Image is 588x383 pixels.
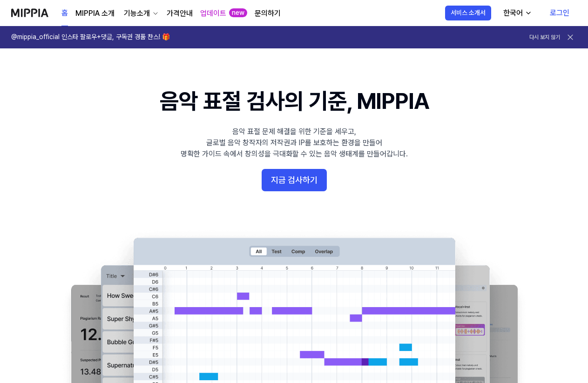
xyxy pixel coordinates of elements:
[496,4,538,22] button: 한국어
[11,33,170,42] h1: @mippia_official 인스타 팔로우+댓글, 구독권 경품 찬스! 🎁
[122,8,152,19] div: 기능소개
[445,6,491,20] button: 서비스 소개서
[181,126,408,160] div: 음악 표절 문제 해결을 위한 기준을 세우고, 글로벌 음악 창작자의 저작권과 IP를 보호하는 환경을 만들어 명확한 가이드 속에서 창의성을 극대화할 수 있는 음악 생태계를 만들어...
[529,34,560,41] button: 다시 보지 않기
[229,8,247,18] div: new
[122,8,159,19] button: 기능소개
[167,8,193,19] a: 가격안내
[61,0,68,26] a: 홈
[262,169,327,191] button: 지금 검사하기
[160,86,428,117] h1: 음악 표절 검사의 기준, MIPPIA
[255,8,281,19] a: 문의하기
[75,8,115,19] a: MIPPIA 소개
[501,7,525,19] div: 한국어
[200,8,226,19] a: 업데이트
